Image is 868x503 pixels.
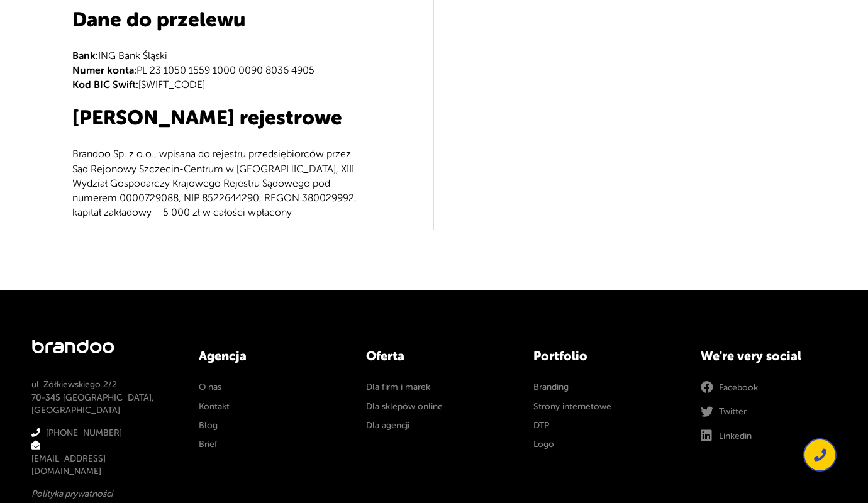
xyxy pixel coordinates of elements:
[199,401,230,413] a: Kontakt
[701,347,837,365] h4: We're very social
[72,49,369,93] p: ING Bank Śląski PL 23 1050 1559 1000 0090 8036 4905 [SWIFT_CODE]
[31,453,167,478] a: [EMAIL_ADDRESS][DOMAIN_NAME]
[72,50,98,62] strong: Bank:
[719,430,752,443] span: Linkedin
[366,347,502,365] h4: Oferta
[72,147,369,220] p: Brandoo Sp. z o.o., wpisana do rejestru przedsiębiorców przez Sąd Rejonowy Szczecin-Centrum w [GE...
[199,381,221,394] a: O nas
[199,419,218,432] a: Blog
[366,401,443,413] a: Dla sklepów online
[199,438,218,451] a: Brief
[72,65,136,76] strong: Numer konta:
[72,79,138,91] strong: Kod BIC Swift:
[72,10,369,30] h3: Dane do przelewu
[72,108,369,128] h3: [PERSON_NAME] rejestrowe
[31,488,113,500] a: Polityka prywatności
[701,406,747,420] a: Twitter
[719,406,747,418] span: Twitter
[533,401,611,413] a: Strony internetowe
[701,429,752,444] a: Linkedin
[199,347,335,365] h4: Agencja
[366,381,430,394] a: Dla firm i marek
[31,338,114,358] p: brandoo
[46,427,122,439] a: [PHONE_NUMBER]
[533,347,669,365] h4: Portfolio
[31,379,167,417] p: ul. Żółkiewskiego 2/2 70-345 [GEOGRAPHIC_DATA], [GEOGRAPHIC_DATA]
[533,381,569,394] a: Branding
[719,382,758,394] span: Facebook
[31,338,114,368] a: brandoo
[366,419,409,432] a: Dla agencji
[533,419,549,432] a: DTP
[533,438,554,451] a: Logo
[701,381,758,395] a: Facebook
